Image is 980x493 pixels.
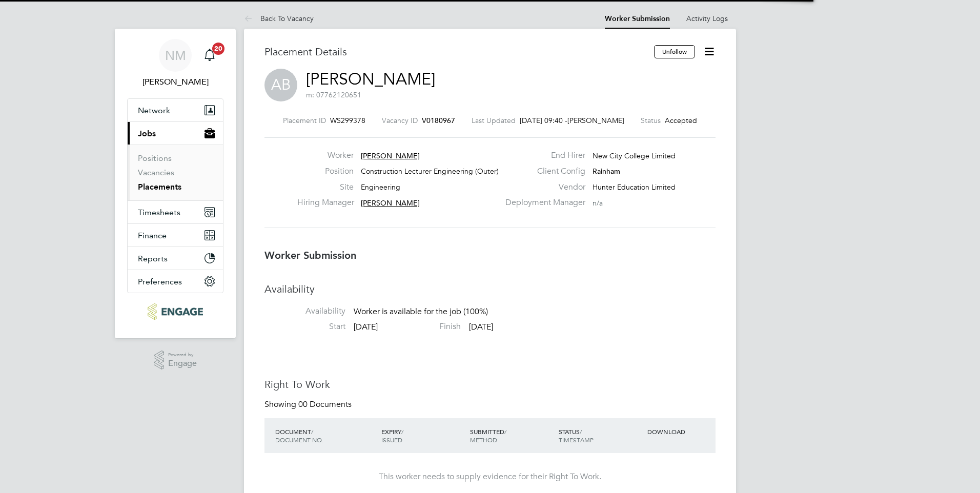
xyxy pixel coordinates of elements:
span: Preferences [138,277,182,286]
h3: Placement Details [264,45,646,58]
div: DOWNLOAD [645,422,716,441]
span: Network [138,106,170,115]
button: Preferences [128,270,223,293]
span: Engage [168,359,197,368]
span: Nathan Morris [127,76,223,88]
span: ISSUED [381,436,402,444]
span: Rainham [593,167,620,176]
div: This worker needs to supply evidence for their Right To Work. [275,471,705,482]
a: Go to home page [127,303,223,320]
span: [PERSON_NAME] [361,198,420,208]
span: [PERSON_NAME] [361,151,420,160]
button: Finance [128,224,223,246]
span: / [504,427,506,436]
button: Unfollow [654,45,695,58]
label: Position [297,166,354,177]
a: [PERSON_NAME] [306,69,435,89]
label: Site [297,182,354,193]
span: Powered by [168,351,197,359]
span: NM [165,49,186,62]
span: / [401,427,403,436]
nav: Main navigation [115,29,236,338]
label: Last Updated [472,116,516,125]
div: SUBMITTED [467,422,556,449]
span: METHOD [470,436,497,444]
a: Back To Vacancy [244,14,314,23]
span: AB [264,69,297,101]
label: Finish [380,321,461,332]
a: Vacancies [138,168,174,177]
a: 20 [199,39,220,72]
a: Activity Logs [686,14,728,23]
span: WS299378 [330,116,365,125]
label: Start [264,321,345,332]
span: New City College Limited [593,151,676,160]
span: Jobs [138,129,156,138]
span: Hunter Education Limited [593,182,676,192]
span: [PERSON_NAME] [567,116,624,125]
label: Deployment Manager [499,197,585,208]
a: NM[PERSON_NAME] [127,39,223,88]
a: Worker Submission [605,14,670,23]
label: Worker [297,150,354,161]
button: Timesheets [128,201,223,223]
div: DOCUMENT [273,422,379,449]
span: [DATE] [354,322,378,332]
span: V0180967 [422,116,455,125]
div: STATUS [556,422,645,449]
b: Worker Submission [264,249,356,261]
label: Client Config [499,166,585,177]
div: Jobs [128,145,223,200]
span: n/a [593,198,603,208]
span: Reports [138,254,168,263]
label: End Hirer [499,150,585,161]
div: EXPIRY [379,422,467,449]
span: m: 07762120651 [306,90,361,99]
span: TIMESTAMP [559,436,594,444]
label: Availability [264,306,345,317]
span: Worker is available for the job (100%) [354,307,488,317]
span: 20 [212,43,224,55]
label: Placement ID [283,116,326,125]
a: Placements [138,182,181,192]
h3: Right To Work [264,378,716,391]
button: Network [128,99,223,121]
span: Finance [138,231,167,240]
button: Reports [128,247,223,270]
label: Vacancy ID [382,116,418,125]
div: Showing [264,399,354,410]
label: Status [641,116,661,125]
span: Engineering [361,182,400,192]
h3: Availability [264,282,716,296]
span: Construction Lecturer Engineering (Outer) [361,167,499,176]
button: Jobs [128,122,223,145]
span: DOCUMENT NO. [275,436,323,444]
a: Powered byEngage [154,351,197,370]
a: Positions [138,153,172,163]
img: ncclondon-logo-retina.png [148,303,202,320]
span: [DATE] [469,322,493,332]
span: Accepted [665,116,697,125]
label: Vendor [499,182,585,193]
span: / [580,427,582,436]
label: Hiring Manager [297,197,354,208]
span: 00 Documents [298,399,352,409]
span: Timesheets [138,208,180,217]
span: / [311,427,313,436]
span: [DATE] 09:40 - [520,116,567,125]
